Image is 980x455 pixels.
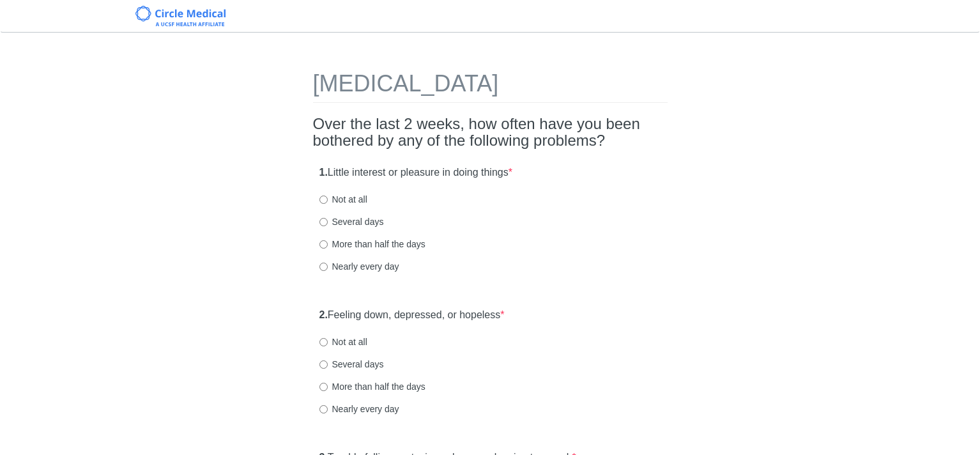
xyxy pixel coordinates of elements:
[319,263,328,271] input: Nearly every day
[319,358,384,371] label: Several days
[319,166,512,180] label: Little interest or pleasure in doing things
[135,6,226,26] img: Circle Medical Logo
[319,308,505,323] label: Feeling down, depressed, or hopeless
[319,196,328,204] input: Not at all
[319,218,328,226] input: Several days
[319,360,328,369] input: Several days
[319,309,328,320] strong: 2.
[319,240,328,249] input: More than half the days
[319,193,367,206] label: Not at all
[313,116,668,150] h2: Over the last 2 weeks, how often have you been bothered by any of the following problems?
[319,215,384,228] label: Several days
[319,403,399,415] label: Nearly every day
[319,167,328,178] strong: 1.
[319,405,328,413] input: Nearly every day
[313,71,668,103] h1: [MEDICAL_DATA]
[319,338,328,346] input: Not at all
[319,238,425,251] label: More than half the days
[319,380,425,393] label: More than half the days
[319,260,399,273] label: Nearly every day
[319,383,328,391] input: More than half the days
[319,335,367,348] label: Not at all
